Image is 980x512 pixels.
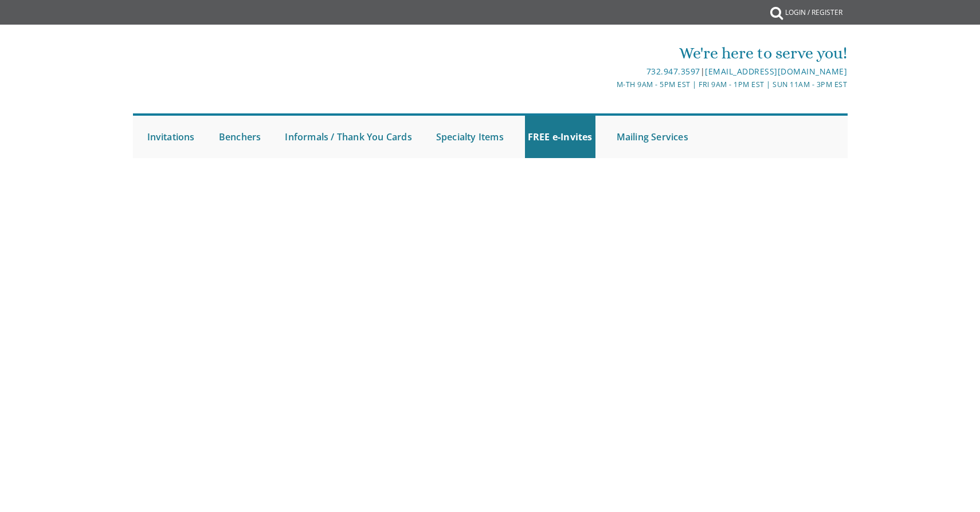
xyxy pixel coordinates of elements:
a: Mailing Services [614,116,691,158]
a: Invitations [144,116,198,158]
a: Informals / Thank You Cards [282,116,414,158]
div: M-Th 9am - 5pm EST | Fri 9am - 1pm EST | Sun 11am - 3pm EST [371,78,847,90]
div: We're here to serve you! [371,42,847,65]
a: 732.947.3597 [646,66,700,77]
a: [EMAIL_ADDRESS][DOMAIN_NAME] [705,66,847,77]
a: FREE e-Invites [525,116,595,158]
a: Benchers [216,116,264,158]
a: Specialty Items [433,116,507,158]
div: | [371,65,847,78]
